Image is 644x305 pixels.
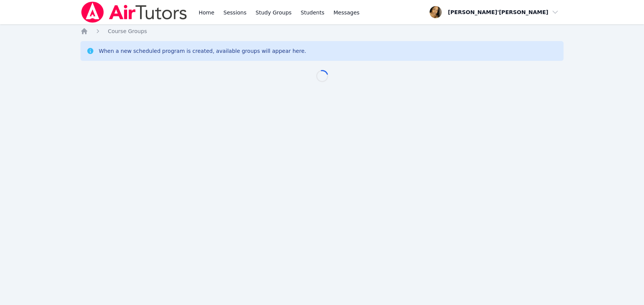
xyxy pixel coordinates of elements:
[108,27,147,35] a: Course Groups
[334,9,360,16] span: Messages
[99,47,306,55] div: When a new scheduled program is created, available groups will appear here.
[108,28,147,34] span: Course Groups
[80,2,188,23] img: Air Tutors
[80,27,564,35] nav: Breadcrumb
